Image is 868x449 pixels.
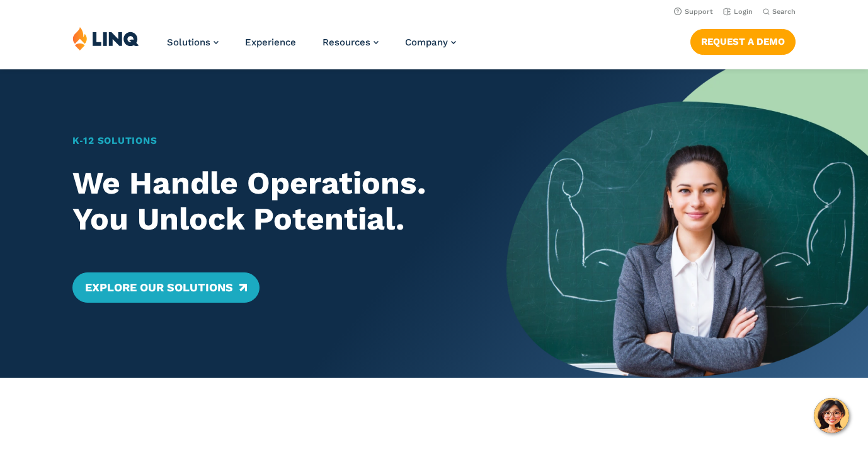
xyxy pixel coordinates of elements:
h2: We Handle Operations. You Unlock Potential. [72,165,471,237]
a: Solutions [167,37,219,48]
a: Experience [245,37,296,48]
button: Open Search Bar [763,7,796,16]
button: Hello, have a question? Let’s chat. [814,398,849,433]
nav: Primary Navigation [167,26,456,68]
a: Login [723,8,753,16]
a: Support [674,8,713,16]
a: Explore Our Solutions [72,272,260,303]
a: Resources [323,37,379,48]
span: Search [772,8,796,16]
span: Solutions [167,37,210,48]
a: Company [405,37,456,48]
h1: K‑12 Solutions [72,134,471,148]
a: Request a Demo [690,29,796,54]
img: Home Banner [506,69,868,378]
img: LINQ | K‑12 Software [72,26,139,50]
span: Company [405,37,448,48]
span: Resources [323,37,370,48]
nav: Button Navigation [690,26,796,54]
